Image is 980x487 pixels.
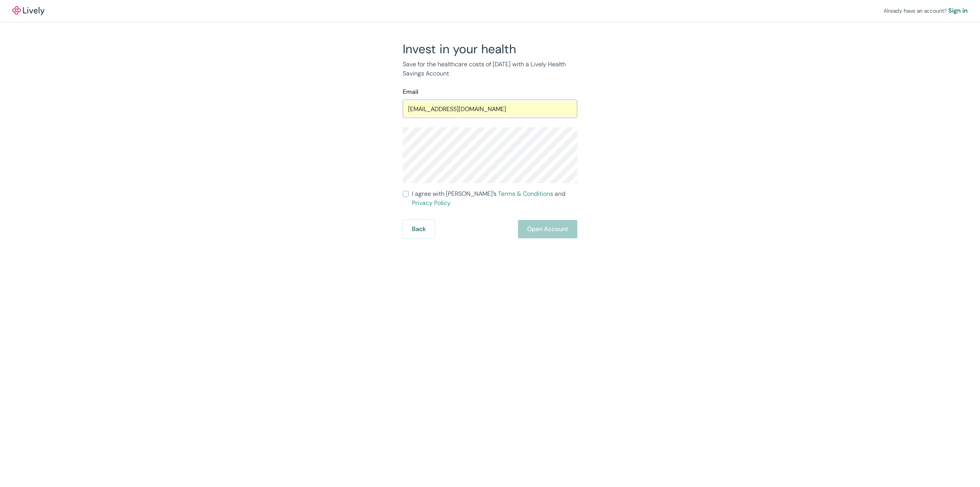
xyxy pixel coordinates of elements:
[412,199,451,207] a: Privacy Policy
[948,6,968,15] a: Sign in
[412,189,577,208] span: I agree with [PERSON_NAME]’s and
[498,190,553,198] a: Terms & Conditions
[403,220,435,238] button: Back
[403,87,418,97] label: Email
[884,6,968,15] div: Already have an account?
[12,6,44,15] a: LivelyLively
[403,60,577,78] p: Save for the healthcare costs of [DATE] with a Lively Health Savings Account
[12,6,44,15] img: Lively
[403,41,577,57] h2: Invest in your health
